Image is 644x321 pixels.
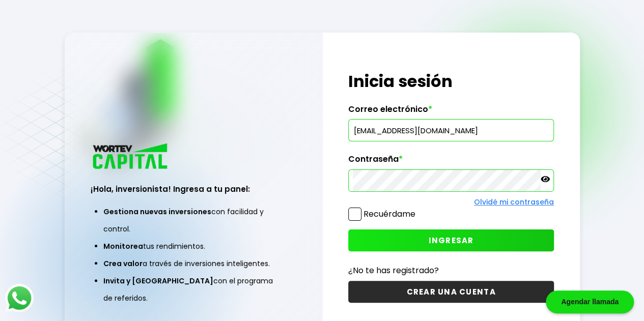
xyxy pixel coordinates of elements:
h1: Inicia sesión [348,69,554,94]
li: con facilidad y control. [103,203,284,238]
input: hola@wortev.capital [353,120,549,141]
a: Olvidé mi contraseña [474,197,554,207]
h3: ¡Hola, inversionista! Ingresa a tu panel: [91,183,296,195]
p: ¿No te has registrado? [348,264,554,277]
span: Invita y [GEOGRAPHIC_DATA] [103,276,213,286]
span: Monitorea [103,241,143,251]
li: tus rendimientos. [103,238,284,255]
label: Correo electrónico [348,104,554,120]
img: logos_whatsapp-icon.242b2217.svg [5,284,34,312]
button: CREAR UNA CUENTA [348,281,554,303]
span: INGRESAR [429,235,474,246]
label: Contraseña [348,154,554,169]
li: a través de inversiones inteligentes. [103,255,284,272]
img: logo_wortev_capital [91,142,171,172]
span: Crea valor [103,258,143,269]
span: Gestiona nuevas inversiones [103,207,211,217]
li: con el programa de referidos. [103,272,284,307]
label: Recuérdame [363,208,415,220]
a: ¿No te has registrado?CREAR UNA CUENTA [348,264,554,303]
button: INGRESAR [348,229,554,251]
div: Agendar llamada [546,290,634,313]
